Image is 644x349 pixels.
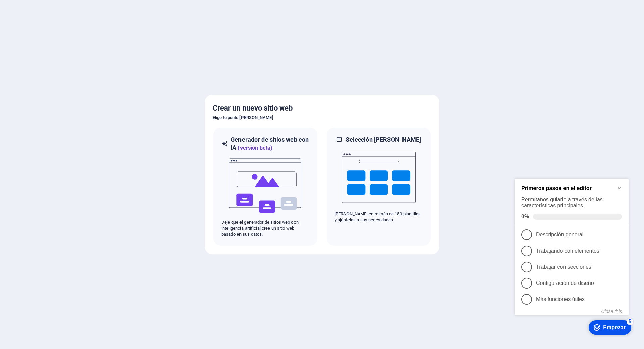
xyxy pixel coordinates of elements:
[9,13,80,19] font: Primeros pasos en el editor
[231,136,309,151] font: Generador de sitios web con IA
[3,119,117,135] li: Más funciones útiles
[228,152,302,219] img: ai
[90,136,110,142] button: Close this
[213,104,293,112] font: Crear un nuevo sitio web
[24,76,88,81] font: Trabajando con elementos
[24,92,79,97] font: Trabajar con secciones
[77,148,119,162] div: Empezar Quedan 5 elementos, 0 % completado
[238,145,272,151] font: (versión beta)
[9,24,91,36] font: Permítanos guiarle a través de las características principales.
[3,87,117,103] li: Trabajar con secciones
[3,103,117,119] li: Configuración de diseño
[9,41,17,47] font: 0%
[105,13,110,18] div: Minimize checklist
[3,54,117,71] li: Descripción general
[221,220,299,237] font: Deje que el generador de sitios web con inteligencia artificial cree un sitio web basado en sus d...
[91,152,114,158] font: Empezar
[213,127,318,246] div: Generador de sitios web con IA(versión beta)aiDeje que el generador de sitios web con inteligenci...
[335,211,421,222] font: [PERSON_NAME] entre más de 150 plantillas y ajústelas a sus necesidades.
[213,115,273,120] font: Elige tu punto [PERSON_NAME]
[3,71,117,87] li: Trabajando con elementos
[326,127,431,246] div: Selección [PERSON_NAME][PERSON_NAME] entre más de 150 plantillas y ajústelas a sus necesidades.
[346,136,421,143] font: Selección [PERSON_NAME]
[24,124,73,130] font: Más funciones útiles
[117,146,120,152] font: 5
[24,108,82,114] font: Configuración de diseño
[24,59,71,65] font: Descripción general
